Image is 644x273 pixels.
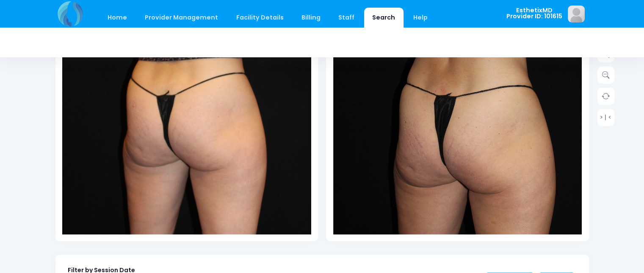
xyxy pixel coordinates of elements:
a: Help [405,8,436,28]
a: Billing [293,8,329,28]
img: image [568,6,585,23]
a: Facility Details [228,8,292,28]
a: Staff [330,8,363,28]
span: EsthetixMD Provider ID: 101615 [506,7,562,20]
a: Provider Management [137,8,227,28]
a: Home [100,8,135,28]
a: > | < [597,109,614,126]
a: Search [364,8,404,28]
